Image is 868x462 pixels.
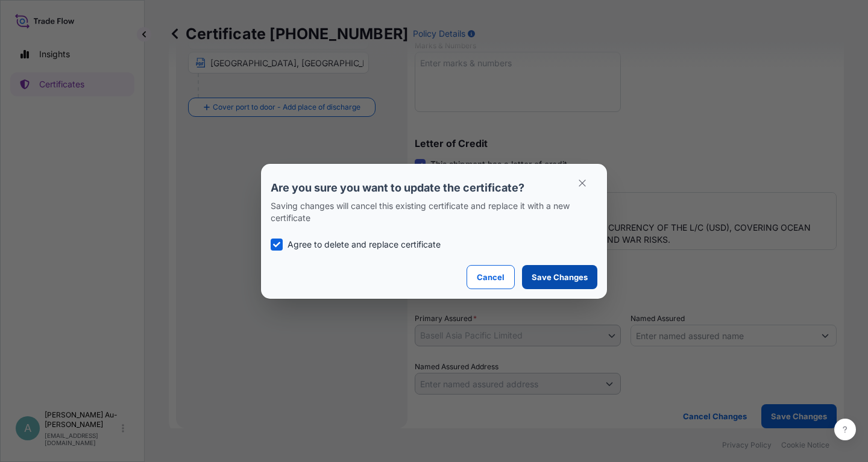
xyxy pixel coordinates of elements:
[477,271,505,283] p: Cancel
[271,200,597,224] p: Saving changes will cancel this existing certificate and replace it with a new certificate
[532,271,588,283] p: Save Changes
[288,239,441,251] p: Agree to delete and replace certificate
[522,265,597,289] button: Save Changes
[467,265,515,289] button: Cancel
[271,181,597,195] p: Are you sure you want to update the certificate?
